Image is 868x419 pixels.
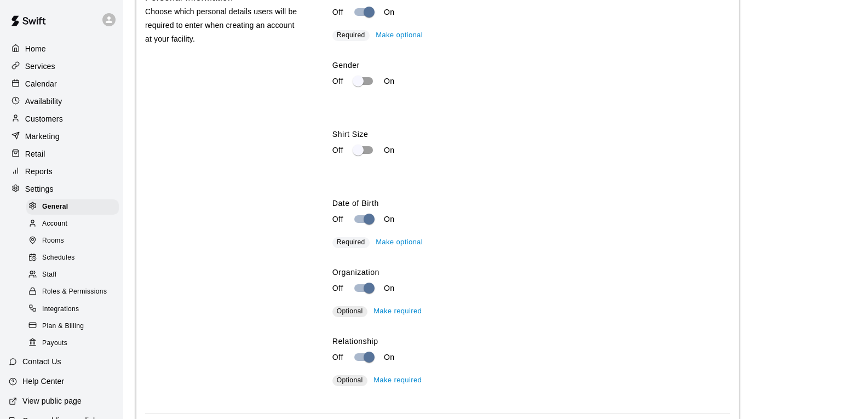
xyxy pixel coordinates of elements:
[26,284,119,300] div: Roles & Permissions
[22,356,61,367] p: Contact Us
[384,76,395,87] p: On
[26,267,123,284] a: Staff
[9,58,114,74] a: Services
[42,304,79,315] span: Integrations
[22,395,82,406] p: View public page
[42,252,75,263] span: Schedules
[332,283,343,294] p: Off
[371,372,424,389] button: Make required
[25,113,63,124] p: Customers
[332,336,730,347] label: Relationship
[9,146,114,162] a: Retail
[26,267,119,283] div: Staff
[332,214,343,225] p: Off
[25,96,62,107] p: Availability
[9,76,114,92] a: Calendar
[26,335,123,352] a: Payouts
[9,111,114,127] a: Customers
[9,128,114,145] a: Marketing
[332,76,343,87] p: Off
[332,352,343,363] p: Off
[384,7,395,18] p: On
[332,7,343,18] p: Off
[42,202,68,213] span: General
[42,236,64,246] span: Rooms
[25,61,55,72] p: Services
[384,352,395,363] p: On
[26,302,119,317] div: Integrations
[337,307,363,315] span: Optional
[26,319,119,334] div: Plan & Billing
[25,43,46,54] p: Home
[9,181,114,197] a: Settings
[42,338,67,349] span: Payouts
[25,183,54,194] p: Settings
[26,233,123,250] a: Rooms
[25,78,57,89] p: Calendar
[384,214,395,225] p: On
[332,60,730,71] label: Gender
[337,31,365,39] span: Required
[9,93,114,110] a: Availability
[26,284,123,301] a: Roles & Permissions
[332,267,730,278] label: Organization
[26,198,123,215] a: General
[25,166,53,177] p: Reports
[25,131,60,142] p: Marketing
[25,148,45,159] p: Retail
[26,250,123,267] a: Schedules
[9,41,114,57] a: Home
[373,27,426,44] button: Make optional
[26,336,119,351] div: Payouts
[22,376,64,387] p: Help Center
[26,318,123,335] a: Plan & Billing
[42,321,84,332] span: Plan & Billing
[26,301,123,318] a: Integrations
[26,250,119,266] div: Schedules
[26,199,119,215] div: General
[145,5,297,47] p: Choose which personal details users will be required to enter when creating an account at your fa...
[371,303,424,320] button: Make required
[26,215,123,232] a: Account
[384,283,395,294] p: On
[337,238,365,246] span: Required
[337,376,363,384] span: Optional
[332,129,730,140] label: Shirt Size
[42,286,107,297] span: Roles & Permissions
[384,145,395,156] p: On
[26,233,119,249] div: Rooms
[332,145,343,156] p: Off
[42,269,56,280] span: Staff
[26,216,119,232] div: Account
[9,163,114,180] a: Reports
[42,219,67,229] span: Account
[373,234,426,251] button: Make optional
[332,198,730,209] label: Date of Birth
